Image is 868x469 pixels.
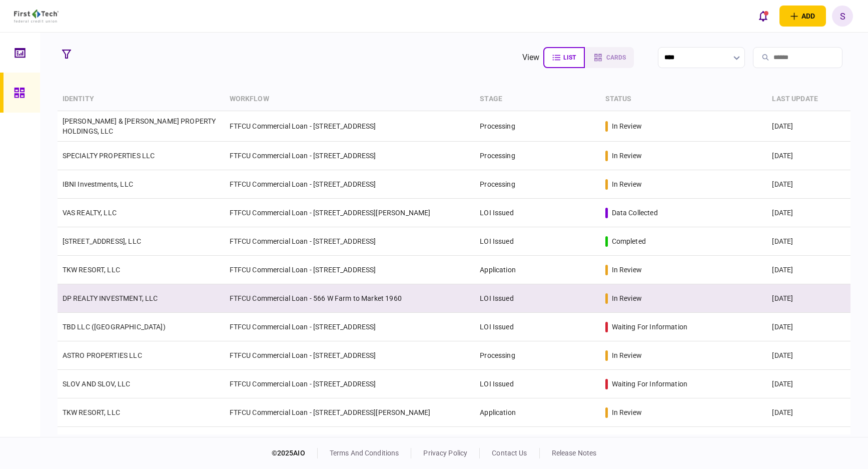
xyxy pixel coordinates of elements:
td: Processing [475,142,600,170]
th: last update [767,88,850,111]
a: IBNI Investments, LLC [63,180,133,188]
td: [DATE] [767,313,850,341]
td: FTFCU Commercial Loan - [STREET_ADDRESS] [225,142,475,170]
td: FTFCU Commercial Loan - [STREET_ADDRESS] [225,170,475,199]
div: waiting for information [612,379,687,389]
a: TKW RESORT, LLC [63,266,120,274]
img: client company logo [14,10,59,23]
div: completed [612,236,646,246]
td: Application [475,256,600,284]
td: FTFCU Commercial Loan - [STREET_ADDRESS][PERSON_NAME] [225,199,475,227]
td: Application [475,398,600,427]
td: FTFCU Commercial Loan - [STREET_ADDRESS][PERSON_NAME] [225,398,475,427]
a: privacy policy [423,449,467,457]
button: open adding identity options [779,6,826,27]
td: [DATE] [767,111,850,142]
td: LOI Issued [475,284,600,313]
div: © 2025 AIO [272,448,318,458]
td: FTFCU Commercial Loan - [STREET_ADDRESS] [225,427,475,455]
td: [DATE] [767,370,850,398]
td: FTFCU Commercial Loan - [STREET_ADDRESS] [225,370,475,398]
div: waiting for information [612,322,687,332]
td: [DATE] [767,256,850,284]
td: Processing [475,170,600,199]
td: LOI Issued [475,227,600,256]
a: terms and conditions [330,449,399,457]
button: open notifications list [752,6,773,27]
th: stage [475,88,600,111]
td: [DATE] [767,284,850,313]
td: FTFCU Commercial Loan - [STREET_ADDRESS] [225,313,475,341]
td: LOI Issued [475,370,600,398]
td: FTFCU Commercial Loan - [STREET_ADDRESS] [225,111,475,142]
a: TKW RESORT, LLC [63,408,120,416]
a: SPECIALTY PROPERTIES LLC [63,152,155,160]
td: [DATE] [767,227,850,256]
td: [DATE] [767,341,850,370]
td: Processing [475,111,600,142]
div: data collected [612,208,658,218]
td: [DATE] [767,398,850,427]
th: workflow [225,88,475,111]
td: LOI Issued [475,199,600,227]
a: ASTRO PROPERTIES LLC [63,351,142,359]
span: cards [606,54,626,61]
td: [DATE] [767,142,850,170]
td: Application [475,427,600,455]
a: SLOV AND SLOV, LLC [63,380,131,388]
div: in review [612,350,642,360]
td: Processing [475,341,600,370]
a: contact us [492,449,527,457]
a: TBD LLC ([GEOGRAPHIC_DATA]) [63,323,166,331]
td: FTFCU Commercial Loan - [STREET_ADDRESS] [225,341,475,370]
div: in review [612,179,642,189]
button: S [832,6,853,27]
button: list [543,47,585,68]
div: in review [612,121,642,131]
th: status [600,88,767,111]
span: list [563,54,576,61]
a: release notes [552,449,597,457]
a: [PERSON_NAME] & [PERSON_NAME] PROPERTY HOLDINGS, LLC [63,117,216,135]
td: [DATE] [767,170,850,199]
td: FTFCU Commercial Loan - 566 W Farm to Market 1960 [225,284,475,313]
td: LOI Issued [475,313,600,341]
a: DP REALTY INVESTMENT, LLC [63,294,158,302]
a: [STREET_ADDRESS], LLC [63,237,141,245]
a: VAS REALTY, LLC [63,209,117,217]
div: in review [612,293,642,303]
div: in review [612,407,642,417]
div: in review [612,151,642,161]
td: [DATE] [767,427,850,455]
td: FTFCU Commercial Loan - [STREET_ADDRESS] [225,227,475,256]
div: in review [612,265,642,275]
div: view [522,52,540,64]
th: identity [58,88,225,111]
button: cards [585,47,634,68]
td: FTFCU Commercial Loan - [STREET_ADDRESS] [225,256,475,284]
td: [DATE] [767,199,850,227]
